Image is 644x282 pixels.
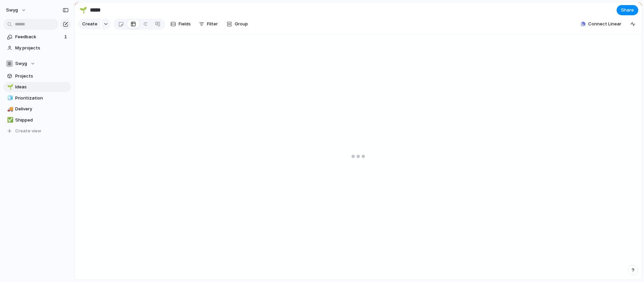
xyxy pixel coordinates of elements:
[223,19,251,29] button: Group
[6,95,13,102] button: 🧊
[6,7,18,14] span: swyg
[3,82,71,92] a: 🌱Ideas
[64,34,68,40] span: 1
[15,34,62,40] span: Feedback
[578,19,624,29] button: Connect Linear
[15,60,27,67] span: Swyg
[168,19,193,29] button: Fields
[3,104,71,114] a: 🚚Delivery
[196,19,221,29] button: Filter
[3,71,71,81] a: Projects
[7,83,12,91] div: 🌱
[3,43,71,53] a: My projects
[3,5,30,16] button: swyg
[207,21,218,27] span: Filter
[588,21,621,27] span: Connect Linear
[3,126,71,136] button: Create view
[621,7,634,14] span: Share
[6,84,13,90] button: 🌱
[7,105,12,113] div: 🚚
[3,32,71,42] a: Feedback1
[617,5,638,15] button: Share
[6,117,13,124] button: ✅
[15,73,69,80] span: Projects
[15,128,41,134] span: Create view
[15,106,69,112] span: Delivery
[78,5,89,16] button: 🌱
[179,21,191,27] span: Fields
[15,45,69,51] span: My projects
[15,84,69,90] span: Ideas
[82,21,97,27] span: Create
[3,115,71,125] a: ✅Shipped
[7,94,12,102] div: 🧊
[78,19,101,29] button: Create
[3,93,71,103] a: 🧊Prioritization
[6,106,13,112] button: 🚚
[7,116,12,124] div: ✅
[15,95,69,102] span: Prioritization
[3,59,71,69] button: Swyg
[235,21,248,27] span: Group
[79,5,87,15] div: 🌱
[15,117,69,124] span: Shipped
